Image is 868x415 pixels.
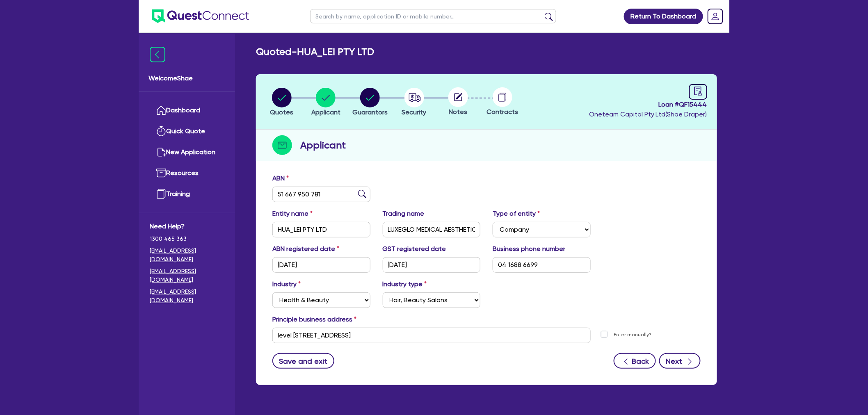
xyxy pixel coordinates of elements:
[150,100,224,121] a: Dashboard
[449,108,468,116] span: Notes
[272,135,292,155] img: step-icon
[383,209,425,219] label: Trading name
[148,73,225,83] span: Welcome Shae
[694,87,703,96] span: audit
[272,353,334,369] button: Save and exit
[270,108,293,116] span: Quotes
[152,9,249,23] img: quest-connect-logo-blue
[589,100,707,109] span: Loan # QF15444
[487,108,518,116] span: Contracts
[150,235,224,243] span: 1300 465 363
[310,9,556,23] input: Search by name, application ID or mobile number...
[150,221,224,231] span: Need Help?
[311,87,341,118] button: Applicant
[272,279,301,289] label: Industry
[300,138,346,153] h2: Applicant
[156,147,166,157] img: new-application
[156,189,166,199] img: training
[383,279,427,289] label: Industry type
[402,108,427,116] span: Security
[272,315,356,324] label: Principle business address
[150,267,224,284] a: [EMAIL_ADDRESS][DOMAIN_NAME]
[256,46,374,58] h2: Quoted - HUA_LEI PTY LTD
[150,121,224,142] a: Quick Quote
[383,257,481,273] input: DD / MM / YYYY
[402,87,427,118] button: Security
[311,108,340,116] span: Applicant
[493,209,540,219] label: Type of entity
[383,244,446,254] label: GST registered date
[589,110,707,118] span: Oneteam Capital Pty Ltd ( Shae Draper )
[352,108,388,116] span: Guarantors
[352,87,388,118] button: Guarantors
[659,353,701,369] button: Next
[150,287,224,305] a: [EMAIL_ADDRESS][DOMAIN_NAME]
[150,246,224,264] a: [EMAIL_ADDRESS][DOMAIN_NAME]
[614,331,652,339] label: Enter manually?
[705,6,726,27] a: Dropdown toggle
[358,190,366,198] img: abn-lookup icon
[150,142,224,163] a: New Application
[614,353,656,369] button: Back
[493,244,565,254] label: Business phone number
[272,173,289,183] label: ABN
[272,209,313,219] label: Entity name
[150,163,224,184] a: Resources
[272,257,370,273] input: DD / MM / YYYY
[156,126,166,136] img: quick-quote
[150,47,165,62] img: icon-menu-close
[624,9,703,24] a: Return To Dashboard
[270,87,294,118] button: Quotes
[156,168,166,178] img: resources
[272,244,339,254] label: ABN registered date
[150,184,224,205] a: Training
